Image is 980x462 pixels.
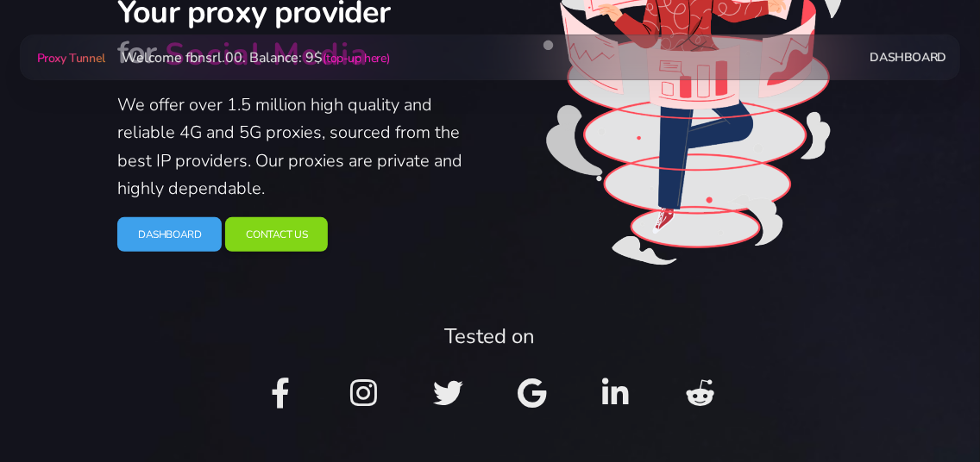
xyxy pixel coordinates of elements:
div: Tested on [128,321,852,352]
a: Dashboard [870,41,946,73]
span: Welcome fbnsrl.00. Balance: 9$ [109,48,390,67]
p: We offer over 1.5 million high quality and reliable 4G and 5G proxies, sourced from the best IP p... [117,91,480,203]
a: Dashboard [117,217,222,253]
a: Proxy Tunnel [34,44,109,72]
iframe: Webchat Widget [896,378,958,440]
span: Proxy Tunnel [37,50,105,66]
a: (top-up here) [324,50,390,66]
a: Contact Us [225,217,328,253]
